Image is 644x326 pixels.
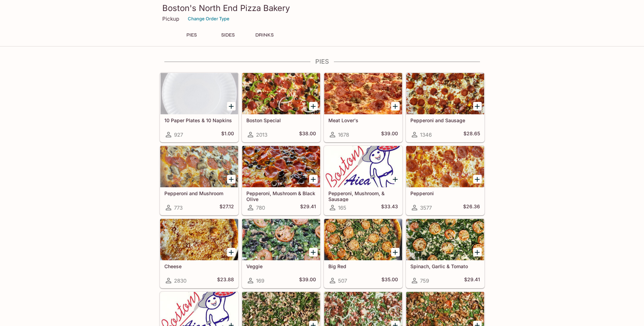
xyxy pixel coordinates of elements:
[381,203,398,212] h5: $33.43
[473,175,482,183] button: Add Pepperoni
[406,219,484,288] a: Spinach, Garlic & Tomato759$29.41
[185,13,233,24] button: Change Order Type
[256,132,267,138] span: 2013
[227,102,236,111] button: Add 10 Paper Plates & 10 Napkins
[410,190,480,196] h5: Pepperoni
[160,73,238,114] div: 10 Paper Plates & 10 Napkins
[309,102,318,111] button: Add Boston Special
[328,263,398,269] h5: Big Red
[242,146,320,215] a: Pepperoni, Mushroom & Black Olive780$29.41
[176,30,207,40] button: PIES
[213,30,244,40] button: SIDES
[174,277,186,284] span: 2830
[381,130,398,139] h5: $39.00
[249,30,280,40] button: DRINKS
[464,276,480,285] h5: $29.41
[309,175,318,183] button: Add Pepperoni, Mushroom & Black Olive
[300,203,316,212] h5: $29.41
[406,73,484,142] a: Pepperoni and Sausage1346$28.65
[391,102,400,111] button: Add Meat Lover's
[391,175,400,183] button: Add Pepperoni, Mushroom, & Sausage
[246,117,316,123] h5: Boston Special
[309,248,318,256] button: Add Veggie
[324,73,402,142] a: Meat Lover's1678$39.00
[406,219,484,260] div: Spinach, Garlic & Tomato
[164,263,234,269] h5: Cheese
[463,130,480,139] h5: $28.65
[242,219,320,260] div: Veggie
[299,276,316,285] h5: $39.00
[227,248,236,256] button: Add Cheese
[256,277,264,284] span: 169
[246,190,316,202] h5: Pepperoni, Mushroom & Black Olive
[328,190,398,202] h5: Pepperoni, Mushroom, & Sausage
[217,276,234,285] h5: $23.88
[324,219,402,288] a: Big Red507$35.00
[324,146,402,187] div: Pepperoni, Mushroom, & Sausage
[338,132,349,138] span: 1678
[299,130,316,139] h5: $38.00
[410,263,480,269] h5: Spinach, Garlic & Tomato
[160,219,238,288] a: Cheese2830$23.88
[410,117,480,123] h5: Pepperoni and Sausage
[242,73,320,142] a: Boston Special2013$38.00
[324,219,402,260] div: Big Red
[160,146,238,187] div: Pepperoni and Mushroom
[174,132,183,138] span: 927
[406,73,484,114] div: Pepperoni and Sausage
[160,73,238,142] a: 10 Paper Plates & 10 Napkins927$1.00
[420,132,432,138] span: 1346
[227,175,236,183] button: Add Pepperoni and Mushroom
[338,277,347,284] span: 507
[160,58,485,65] h4: PIES
[160,146,238,215] a: Pepperoni and Mushroom773$27.12
[162,15,179,22] p: Pickup
[381,276,398,285] h5: $35.00
[162,3,482,13] h3: Boston's North End Pizza Bakery
[242,219,320,288] a: Veggie169$39.00
[324,73,402,114] div: Meat Lover's
[164,190,234,196] h5: Pepperoni and Mushroom
[324,146,402,215] a: Pepperoni, Mushroom, & Sausage165$33.43
[328,117,398,123] h5: Meat Lover's
[391,248,400,256] button: Add Big Red
[174,204,183,211] span: 773
[463,203,480,212] h5: $26.36
[473,102,482,111] button: Add Pepperoni and Sausage
[406,146,484,187] div: Pepperoni
[219,203,234,212] h5: $27.12
[246,263,316,269] h5: Veggie
[406,146,484,215] a: Pepperoni3577$26.36
[242,146,320,187] div: Pepperoni, Mushroom & Black Olive
[242,73,320,114] div: Boston Special
[338,204,346,211] span: 165
[473,248,482,256] button: Add Spinach, Garlic & Tomato
[160,219,238,260] div: Cheese
[420,204,432,211] span: 3577
[256,204,265,211] span: 780
[420,277,429,284] span: 759
[221,130,234,139] h5: $1.00
[164,117,234,123] h5: 10 Paper Plates & 10 Napkins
